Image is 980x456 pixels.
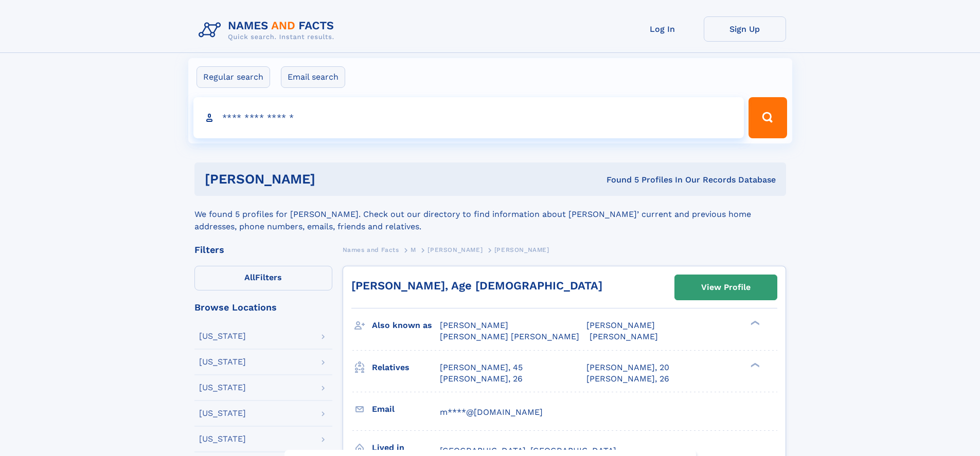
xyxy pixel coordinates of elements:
[749,97,787,138] button: Search Button
[621,16,704,42] a: Log In
[586,373,669,385] a: [PERSON_NAME], 26
[748,361,760,368] div: ❯
[586,320,655,330] span: [PERSON_NAME]
[440,320,508,330] span: [PERSON_NAME]
[440,373,523,385] a: [PERSON_NAME], 26
[194,266,332,290] label: Filters
[411,246,416,253] span: M
[704,16,786,42] a: Sign Up
[194,196,786,233] div: We found 5 profiles for [PERSON_NAME]. Check out our directory to find information about [PERSON_...
[194,16,343,44] img: Logo Names and Facts
[193,97,744,138] input: search input
[351,279,602,292] a: [PERSON_NAME], Age [DEMOGRAPHIC_DATA]
[343,243,399,256] a: Names and Facts
[372,317,440,334] h3: Also known as
[199,435,246,443] div: [US_STATE]
[586,362,669,373] a: [PERSON_NAME], 20
[199,384,246,392] div: [US_STATE]
[494,246,549,253] span: [PERSON_NAME]
[244,272,255,282] span: All
[675,275,777,300] a: View Profile
[372,359,440,376] h3: Relatives
[411,243,416,256] a: M
[748,320,760,326] div: ❯
[440,332,579,341] span: [PERSON_NAME] [PERSON_NAME]
[440,362,523,373] a: [PERSON_NAME], 45
[199,358,246,366] div: [US_STATE]
[194,303,332,312] div: Browse Locations
[590,332,658,341] span: [PERSON_NAME]
[701,276,751,299] div: View Profile
[205,173,461,186] h1: [PERSON_NAME]
[461,174,776,186] div: Found 5 Profiles In Our Records Database
[427,243,483,256] a: [PERSON_NAME]
[281,66,345,88] label: Email search
[427,246,483,253] span: [PERSON_NAME]
[194,245,332,254] div: Filters
[199,409,246,417] div: [US_STATE]
[440,446,616,455] span: [GEOGRAPHIC_DATA], [GEOGRAPHIC_DATA]
[197,66,270,88] label: Regular search
[372,400,440,418] h3: Email
[199,332,246,340] div: [US_STATE]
